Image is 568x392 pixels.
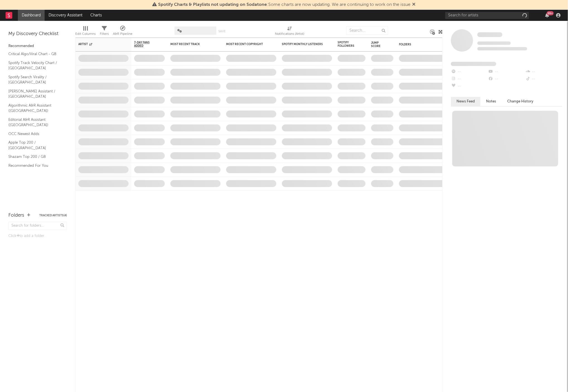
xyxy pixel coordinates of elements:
[445,12,529,19] input: Search for artists
[8,88,61,100] a: [PERSON_NAME] Assistant / [GEOGRAPHIC_DATA]
[170,43,212,46] div: Most Recent Track
[8,154,61,160] a: Shazam Top 200 / GB
[399,43,441,46] div: Folders
[39,214,67,217] button: Tracked Artists(4)
[218,30,226,33] button: Save
[451,75,488,83] div: --
[451,83,488,90] div: --
[547,11,554,15] div: 99 +
[8,43,67,50] div: Recommended
[275,24,304,40] div: Notifications (Artist)
[525,75,562,83] div: --
[45,10,86,21] a: Discovery Assistant
[134,41,156,48] span: 7-Day Fans Added
[226,43,268,46] div: Most Recent Copyright
[8,131,61,137] a: OCC Newest Adds
[451,97,480,106] button: News Feed
[75,24,96,40] div: Edit Columns
[502,97,539,106] button: Change History
[8,222,67,230] input: Search for folders...
[275,31,304,37] div: Notifications (Artist)
[477,47,527,50] span: 0 fans last week
[488,68,525,75] div: --
[480,97,502,106] button: Notes
[346,26,388,35] input: Search...
[75,31,96,37] div: Edit Columns
[488,75,525,83] div: --
[338,41,357,48] div: Spotify Followers
[8,60,61,71] a: Spotify Track Velocity Chart / [GEOGRAPHIC_DATA]
[8,102,61,114] a: Algorithmic A&R Assistant ([GEOGRAPHIC_DATA])
[525,68,562,75] div: --
[78,43,120,46] div: Artist
[113,31,132,37] div: A&R Pipeline
[8,74,61,85] a: Spotify Search Virality / [GEOGRAPHIC_DATA]
[477,32,502,38] a: Some Artist
[8,163,61,169] a: Recommended For You
[8,31,67,37] div: My Discovery Checklist
[158,3,411,7] span: : Some charts are now updating. We are continuing to work on the issue
[86,10,106,21] a: Charts
[8,233,67,239] div: Click to add a folder.
[477,41,511,45] span: Tracking Since: [DATE]
[451,62,496,66] span: Fans Added by Platform
[100,24,109,40] div: Filters
[282,43,324,46] div: Spotify Monthly Listeners
[545,13,549,18] button: 99+
[451,68,488,75] div: --
[8,117,61,128] a: Editorial A&R Assistant ([GEOGRAPHIC_DATA])
[371,41,385,48] div: Jump Score
[100,31,109,37] div: Filters
[477,32,502,37] span: Some Artist
[8,212,24,219] div: Folders
[412,3,416,7] span: Dismiss
[8,51,61,57] a: Critical Algo/Viral Chart - GB
[8,139,61,151] a: Apple Top 200 / [GEOGRAPHIC_DATA]
[158,3,267,7] span: Spotify Charts & Playlists not updating on Sodatone
[113,24,132,40] div: A&R Pipeline
[18,10,45,21] a: Dashboard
